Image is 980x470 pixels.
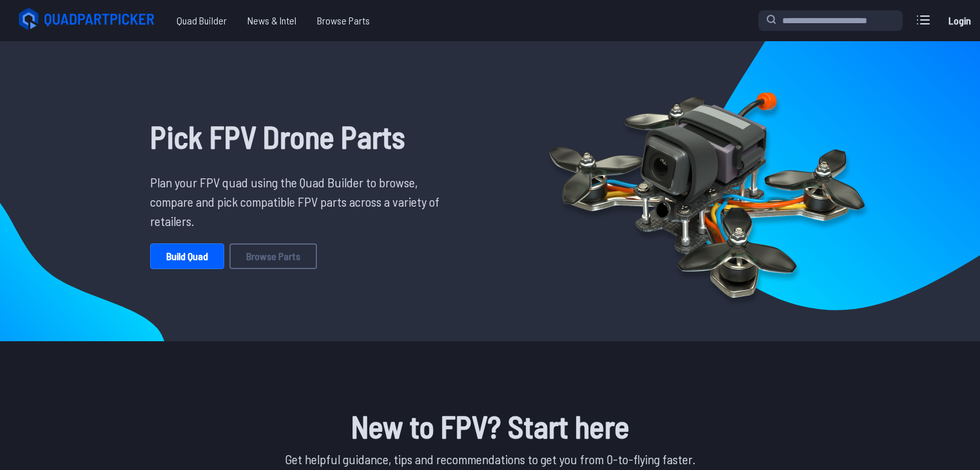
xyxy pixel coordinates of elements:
[150,173,449,230] p: Plan your FPV quad using the Quad Builder to browse, compare and pick compatible FPV parts across...
[140,403,841,449] h1: New to FPV? Start here
[944,8,975,33] a: Login
[521,62,892,320] img: Quadcopter
[150,243,224,269] a: Build Quad
[307,8,380,33] a: Browse Parts
[166,8,237,33] a: Quad Builder
[229,243,317,269] a: Browse Parts
[237,8,307,33] a: News & Intel
[150,113,449,160] h1: Pick FPV Drone Parts
[140,449,841,469] p: Get helpful guidance, tips and recommendations to get you from 0-to-flying faster.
